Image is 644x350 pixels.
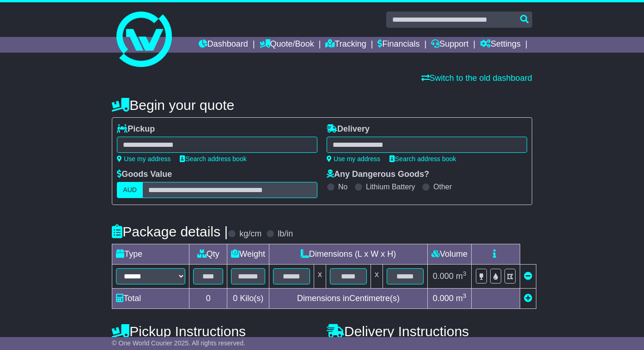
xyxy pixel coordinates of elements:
label: Pickup [117,124,155,134]
td: Kilo(s) [227,289,269,309]
label: No [338,182,347,191]
td: Dimensions (L x W x H) [269,244,428,265]
sup: 3 [463,292,467,299]
label: kg/cm [239,229,261,239]
span: 0.000 [433,272,454,281]
span: m [456,272,467,281]
label: Delivery [327,124,370,134]
a: Quote/Book [260,37,314,53]
span: © One World Courier 2025. All rights reserved. [112,339,245,347]
a: Financials [377,37,419,53]
label: Lithium Battery [366,182,415,191]
a: Switch to the old dashboard [421,73,532,83]
h4: Pickup Instructions [112,324,317,339]
h4: Begin your quote [112,97,532,113]
label: Other [433,182,452,191]
a: Use my address [117,155,170,163]
label: lb/in [278,229,293,239]
h4: Package details | [112,224,228,239]
td: Qty [189,244,227,265]
a: Remove this item [524,272,532,281]
label: Any Dangerous Goods? [327,169,429,180]
td: Dimensions in Centimetre(s) [269,289,428,309]
a: Add new item [524,294,532,303]
a: Search address book [180,155,246,163]
a: Use my address [327,155,380,163]
td: Volume [428,244,472,265]
a: Search address book [389,155,456,163]
span: 0.000 [433,294,454,303]
a: Support [431,37,468,53]
label: AUD [117,182,143,198]
td: x [371,265,383,289]
sup: 3 [463,270,467,277]
td: 0 [189,289,227,309]
a: Tracking [325,37,366,53]
span: 0 [233,294,237,303]
h4: Delivery Instructions [327,324,532,339]
td: x [314,265,326,289]
span: m [456,294,467,303]
a: Settings [480,37,521,53]
td: Type [112,244,189,265]
td: Total [112,289,189,309]
label: Goods Value [117,169,172,180]
td: Weight [227,244,269,265]
a: Dashboard [199,37,248,53]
